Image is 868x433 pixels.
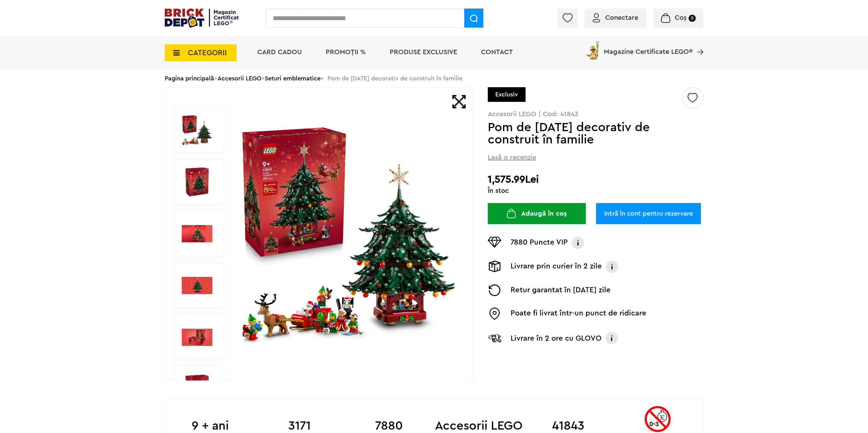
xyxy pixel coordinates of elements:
[693,40,703,46] a: Magazine Certificate LEGO®
[488,203,586,224] button: Adaugă în coș
[188,49,227,57] span: CATEGORII
[481,49,513,56] a: Contact
[218,75,261,81] a: Accesorii LEGO
[488,334,501,342] img: Livrare Glovo
[182,374,212,404] img: Seturi Lego LEGO 41843
[488,261,501,272] img: Livrare
[605,14,638,21] span: Conectare
[326,49,366,56] a: PROMOȚII %
[596,203,701,224] a: Intră în cont pentru rezervare
[182,270,212,301] img: Seturi Lego Pom de Crăciun decorativ de construit în familie
[182,115,212,145] img: Pom de Crăciun decorativ de construit în familie
[488,111,703,118] p: Accesorii LEGO | Cod: 41843
[488,173,703,186] h2: 1,575.99Lei
[488,153,536,162] span: Lasă o recenzie
[511,308,646,320] p: Poate fi livrat într-un punct de ridicare
[488,87,526,102] div: Exclusiv
[571,237,585,249] img: Info VIP
[593,14,638,21] a: Conectare
[511,333,601,344] p: Livrare în 2 ore cu GLOVO
[689,15,696,22] small: 0
[488,308,501,320] img: Easybox
[265,75,321,81] a: Seturi emblematice
[239,124,458,343] img: Pom de Crăciun decorativ de construit în familie
[165,75,214,81] a: Pagina principală
[488,121,681,146] h1: Pom de [DATE] decorativ de construit în familie
[675,14,687,21] span: Coș
[488,284,501,296] img: Returnare
[605,261,619,273] img: Info livrare prin curier
[511,237,568,249] p: 7880 Puncte VIP
[390,49,457,56] a: Produse exclusive
[182,218,212,249] img: Pom de Crăciun decorativ de construit în familie LEGO 41843
[182,167,212,197] img: Pom de Crăciun decorativ de construit în familie
[182,322,212,353] img: Seturi emblematice Pom de Crăciun decorativ de construit în familie
[257,49,302,56] a: Card Cadou
[488,237,501,248] img: Puncte VIP
[604,40,693,55] span: Magazine Certificate LEGO®
[511,284,611,296] p: Retur garantat în [DATE] zile
[605,331,618,345] img: Info livrare cu GLOVO
[511,261,602,273] p: Livrare prin curier în 2 zile
[488,187,703,194] div: În stoc
[165,69,703,87] div: > > > Pom de [DATE] decorativ de construit în familie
